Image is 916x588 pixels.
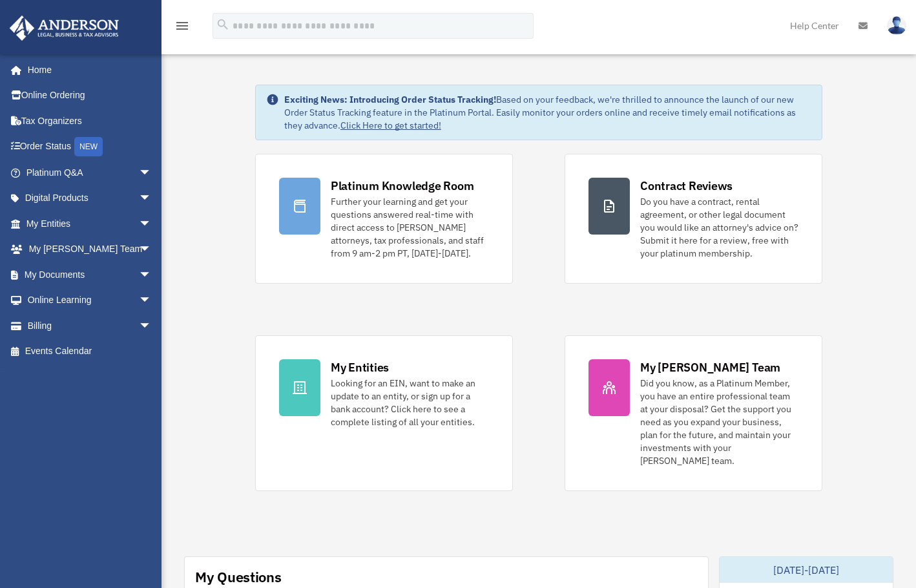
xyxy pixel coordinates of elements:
div: Contract Reviews [640,178,733,194]
div: NEW [74,137,103,156]
a: My [PERSON_NAME] Teamarrow_drop_down [9,236,171,262]
i: search [216,17,230,32]
a: Home [9,57,165,83]
div: My Entities [331,359,389,375]
div: Looking for an EIN, want to make an update to an entity, or sign up for a bank account? Click her... [331,377,489,428]
a: Contract Reviews Do you have a contract, rental agreement, or other legal document you would like... [565,154,822,284]
a: My Entities Looking for an EIN, want to make an update to an entity, or sign up for a bank accoun... [255,335,513,491]
a: Tax Organizers [9,108,171,134]
span: arrow_drop_down [139,288,165,314]
img: Anderson Advisors Platinum Portal [6,16,123,41]
a: menu [174,23,190,34]
div: [DATE]-[DATE] [720,557,893,583]
a: Events Calendar [9,339,171,364]
div: My Questions [195,567,282,587]
span: arrow_drop_down [139,313,165,339]
img: User Pic [887,16,906,35]
span: arrow_drop_down [139,211,165,237]
a: Digital Productsarrow_drop_down [9,185,171,211]
a: My Entitiesarrow_drop_down [9,211,171,236]
a: My [PERSON_NAME] Team Did you know, as a Platinum Member, you have an entire professional team at... [565,335,822,491]
div: Did you know, as a Platinum Member, you have an entire professional team at your disposal? Get th... [640,377,798,467]
a: Online Learningarrow_drop_down [9,288,171,313]
a: Order StatusNEW [9,134,171,160]
div: Further your learning and get your questions answered real-time with direct access to [PERSON_NAM... [331,195,489,260]
span: arrow_drop_down [139,185,165,212]
div: Based on your feedback, we're thrilled to announce the launch of our new Order Status Tracking fe... [284,93,811,132]
a: Platinum Q&Aarrow_drop_down [9,160,171,185]
a: Billingarrow_drop_down [9,313,171,339]
span: arrow_drop_down [139,160,165,186]
div: Platinum Knowledge Room [331,178,474,194]
i: menu [174,18,190,34]
div: Do you have a contract, rental agreement, or other legal document you would like an attorney's ad... [640,195,798,260]
div: My [PERSON_NAME] Team [640,359,780,375]
a: My Documentsarrow_drop_down [9,262,171,288]
span: arrow_drop_down [139,236,165,263]
a: Click Here to get started! [340,120,441,131]
span: arrow_drop_down [139,262,165,288]
a: Platinum Knowledge Room Further your learning and get your questions answered real-time with dire... [255,154,513,284]
a: Online Ordering [9,83,171,109]
strong: Exciting News: Introducing Order Status Tracking! [284,94,496,105]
